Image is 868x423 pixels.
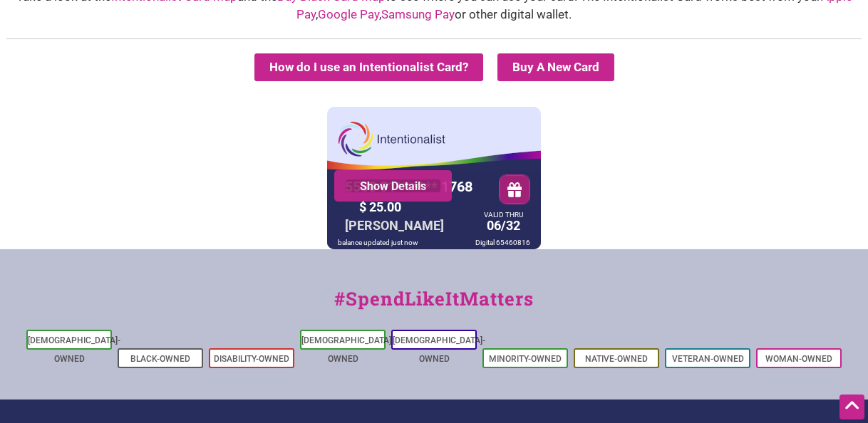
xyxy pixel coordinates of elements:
[214,354,289,364] a: Disability-Owned
[318,7,379,21] a: Google Pay
[497,53,614,81] summary: Buy A New Card
[334,236,422,249] div: balance updated just now
[130,354,190,364] a: Black-Owned
[484,214,523,216] div: VALID THRU
[489,354,562,364] a: Minority-Owned
[839,395,864,419] div: Scroll Back to Top
[672,354,744,364] a: Veteran-Owned
[393,335,485,364] a: [DEMOGRAPHIC_DATA]-Owned
[472,236,534,249] div: Digital 65460816
[301,335,394,364] a: [DEMOGRAPHIC_DATA]-Owned
[28,335,120,364] a: [DEMOGRAPHIC_DATA]-Owned
[765,354,832,364] a: Woman-Owned
[585,354,648,364] a: Native-Owned
[345,179,441,193] a: Show Details
[254,53,483,81] button: How do I use an Intentionalist Card?
[341,214,448,236] div: [PERSON_NAME]
[356,196,477,218] div: $ 25.00
[381,7,455,21] a: Samsung Pay
[480,212,527,236] div: 06/32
